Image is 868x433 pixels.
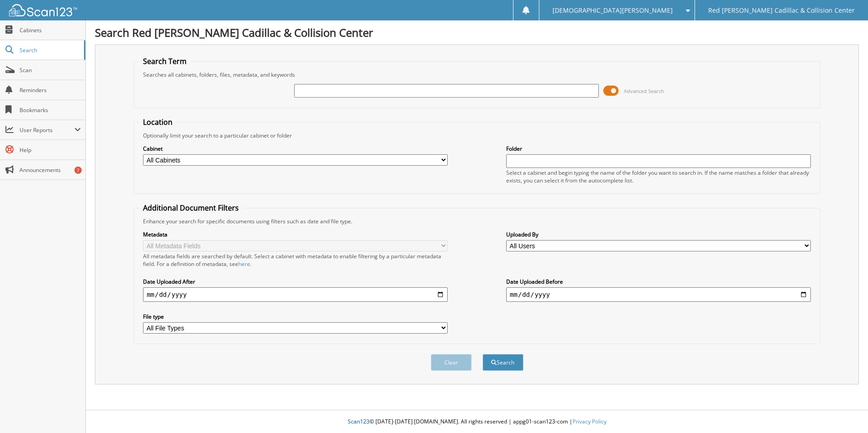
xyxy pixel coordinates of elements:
[708,8,855,13] span: Red [PERSON_NAME] Cadillac & Collision Center
[143,287,448,302] input: start
[572,418,607,425] a: Privacy Policy
[624,88,664,94] span: Advanced Search
[20,166,81,174] span: Announcements
[20,66,81,74] span: Scan
[20,26,81,34] span: Cabinets
[143,145,448,153] label: Cabinet
[138,71,815,79] div: Searches all cabinets, folders, files, metadata, and keywords
[506,231,811,238] label: Uploaded By
[20,46,79,54] span: Search
[74,167,82,174] div: 7
[9,4,77,16] img: scan123-logo-white.svg
[506,169,811,184] div: Select a cabinet and begin typing the name of the folder you want to search in. If the name match...
[506,278,811,285] label: Date Uploaded Before
[20,106,81,114] span: Bookmarks
[138,117,177,127] legend: Location
[238,260,250,268] a: here
[138,203,243,213] legend: Additional Document Filters
[138,217,815,225] div: Enhance your search for specific documents using filters such as date and file type.
[86,411,868,433] div: © [DATE]-[DATE] [DOMAIN_NAME]. All rights reserved | appg01-scan123-com |
[506,287,811,302] input: end
[138,132,815,139] div: Optionally limit your search to a particular cabinet or folder
[20,126,74,134] span: User Reports
[138,56,191,66] legend: Search Term
[552,8,673,13] span: [DEMOGRAPHIC_DATA][PERSON_NAME]
[143,252,448,268] div: All metadata fields are searched by default. Select a cabinet with metadata to enable filtering b...
[143,231,448,238] label: Metadata
[506,145,811,153] label: Folder
[143,278,448,285] label: Date Uploaded After
[431,354,472,371] button: Clear
[95,25,859,40] h1: Search Red [PERSON_NAME] Cadillac & Collision Center
[483,354,523,371] button: Search
[143,313,448,320] label: File type
[348,418,370,425] span: Scan123
[20,86,81,94] span: Reminders
[20,146,81,154] span: Help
